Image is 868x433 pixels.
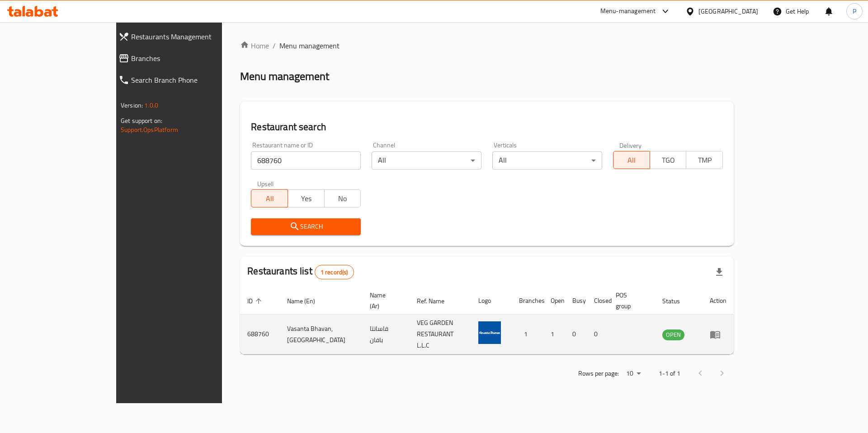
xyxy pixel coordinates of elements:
a: Support.OpsPlatform [121,124,178,136]
button: All [251,189,288,207]
a: Branches [111,47,261,69]
span: OPEN [662,329,684,340]
span: Status [662,296,692,306]
div: All [492,151,602,169]
span: Get support on: [121,115,162,127]
span: All [617,154,646,167]
a: Search Branch Phone [111,69,261,91]
td: 1 [543,315,565,354]
td: 0 [587,315,609,354]
a: Restaurants Management [111,26,261,47]
h2: Restaurant search [251,120,723,134]
div: Menu-management [600,6,656,17]
span: Search Branch Phone [131,75,254,85]
td: 1 [512,315,543,354]
td: 0 [565,315,587,354]
th: Logo [471,287,512,315]
span: Search [258,221,354,232]
td: فاسانتا بافان [363,315,410,354]
td: Vasanta Bhavan, [GEOGRAPHIC_DATA] [280,315,363,354]
div: [GEOGRAPHIC_DATA] [698,6,758,16]
h2: Restaurants list [247,264,354,279]
label: Delivery [619,142,642,148]
button: TGO [650,151,687,169]
span: All [255,192,284,205]
p: 1-1 of 1 [659,368,680,379]
span: P [853,6,856,16]
button: Yes [288,189,325,207]
td: VEG GARDEN RESTAURANT L.L.C [410,315,471,354]
th: Closed [587,287,609,315]
span: Branches [131,53,254,64]
span: ID [247,296,264,306]
img: Vasanta Bhavan, Dubai Motor City [478,321,501,344]
nav: breadcrumb [240,40,734,51]
div: OPEN [662,329,684,340]
span: TGO [654,154,683,167]
span: Name (En) [287,296,327,306]
span: Ref. Name [417,296,456,306]
span: 1 record(s) [315,268,354,277]
th: Branches [512,287,543,315]
span: Menu management [279,40,340,51]
div: Export file [708,261,730,283]
span: No [328,192,358,205]
div: Rows per page: [623,367,644,381]
button: Search [251,218,361,235]
th: Busy [565,287,587,315]
li: / [273,40,276,51]
button: TMP [686,151,723,169]
span: Restaurants Management [131,31,254,42]
span: 1.0.0 [144,99,158,111]
p: Rows per page: [578,368,619,379]
th: Action [703,287,734,315]
div: Total records count [315,265,354,279]
span: POS group [616,290,644,311]
h2: Menu management [240,69,329,84]
th: Open [543,287,565,315]
input: Search for restaurant name or ID.. [251,151,361,169]
span: TMP [690,154,719,167]
span: Name (Ar) [370,290,399,311]
button: No [324,189,361,207]
button: All [613,151,650,169]
span: Yes [292,192,321,205]
table: enhanced table [240,287,734,354]
label: Upsell [257,180,274,187]
div: All [372,151,481,169]
span: Version: [121,99,143,111]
